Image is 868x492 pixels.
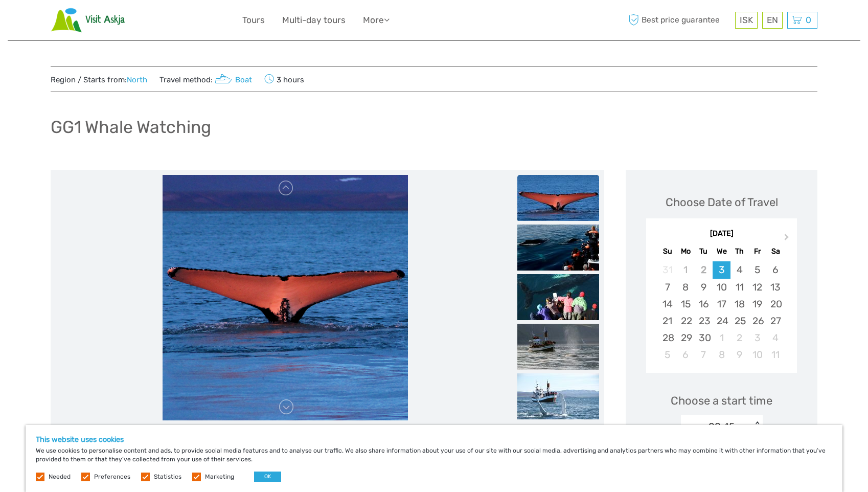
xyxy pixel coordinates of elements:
div: Choose Wednesday, October 1st, 2025 [713,329,730,346]
button: Open LiveChat chat widget [118,16,130,28]
span: 3 hours [264,72,304,86]
span: Travel method: [159,72,252,86]
div: Choose Friday, September 12th, 2025 [748,279,766,296]
div: Choose Tuesday, September 9th, 2025 [695,279,713,296]
div: Choose Saturday, September 13th, 2025 [766,279,784,296]
span: Best price guarantee [626,12,733,29]
div: Not available Sunday, August 31st, 2025 [658,261,676,278]
label: Preferences [94,473,130,481]
div: Choose Friday, September 5th, 2025 [748,261,766,278]
div: We [713,244,730,258]
div: Choose Friday, October 10th, 2025 [748,346,766,363]
a: Tours [242,13,265,28]
button: OK [254,472,281,482]
div: Choose Sunday, September 14th, 2025 [658,296,676,312]
img: fedc80c90332472d9efb10cdbd552d6d_slider_thumbnail.jpg [517,274,599,320]
div: Choose Wednesday, September 10th, 2025 [713,279,730,296]
div: Choose Monday, September 15th, 2025 [677,296,695,312]
div: Choose Sunday, October 5th, 2025 [658,346,676,363]
a: More [363,13,390,28]
div: Choose Friday, September 19th, 2025 [748,296,766,312]
div: Choose Saturday, September 6th, 2025 [766,261,784,278]
div: [DATE] [646,229,797,239]
div: EN [762,12,783,29]
div: Choose Saturday, October 4th, 2025 [766,329,784,346]
div: Choose Friday, September 26th, 2025 [748,312,766,329]
div: < > [752,421,761,432]
div: Choose Wednesday, September 3rd, 2025 [713,261,730,278]
div: Choose Thursday, October 9th, 2025 [730,346,748,363]
div: 08:45 [709,420,735,433]
img: Scandinavian Travel [51,8,125,33]
div: Choose Thursday, September 4th, 2025 [730,261,748,278]
div: Mo [677,244,695,258]
p: We're away right now. Please check back later! [14,18,116,26]
a: North [127,75,147,84]
div: Choose Sunday, September 28th, 2025 [658,329,676,346]
div: Choose Saturday, September 27th, 2025 [766,312,784,329]
img: 02a4ebd55dc942e7bec908b5cacbc1a4_slider_thumbnail.jpg [517,225,599,271]
h1: GG1 Whale Watching [51,117,211,138]
span: Region / Starts from: [51,75,147,85]
div: Choose Friday, October 3rd, 2025 [748,329,766,346]
label: Statistics [154,473,181,481]
div: Fr [748,244,766,258]
button: Next Month [780,231,796,248]
div: Tu [695,244,713,258]
img: 4f25157ef3e0446cb87ee77453cfbea3_slider_thumbnail.jpg [517,175,599,221]
div: Choose Monday, September 8th, 2025 [677,279,695,296]
img: cc7c89f1177e40149c32b96cdcb1bde0_slider_thumbnail.jpg [517,324,599,370]
div: Choose Thursday, September 18th, 2025 [730,296,748,312]
label: Needed [49,473,71,481]
div: Choose Thursday, September 11th, 2025 [730,279,748,296]
div: Choose Tuesday, October 7th, 2025 [695,346,713,363]
div: Choose Monday, September 22nd, 2025 [677,312,695,329]
div: Choose Tuesday, September 23rd, 2025 [695,312,713,329]
div: We use cookies to personalise content and ads, to provide social media features and to analyse ou... [26,425,842,492]
div: Su [658,244,676,258]
div: Th [730,244,748,258]
img: 42be9042c0df495e80efe5a68cf1bafc_slider_thumbnail.jpeg [517,373,599,419]
div: Choose Tuesday, September 30th, 2025 [695,329,713,346]
div: Choose Saturday, September 20th, 2025 [766,296,784,312]
div: Choose Wednesday, September 17th, 2025 [713,296,730,312]
div: Choose Wednesday, October 8th, 2025 [713,346,730,363]
div: Choose Wednesday, September 24th, 2025 [713,312,730,329]
div: Choose Saturday, October 11th, 2025 [766,346,784,363]
div: Not available Tuesday, September 2nd, 2025 [695,261,713,278]
label: Marketing [205,473,234,481]
a: Boat [213,75,252,84]
div: Choose Monday, September 29th, 2025 [677,329,695,346]
a: Multi-day tours [282,13,346,28]
img: 4f25157ef3e0446cb87ee77453cfbea3_main_slider.jpg [163,175,408,420]
div: Choose Date of Travel [666,194,778,210]
div: month 2025-09 [649,261,793,363]
div: Choose Sunday, September 7th, 2025 [658,279,676,296]
h5: This website uses cookies [36,435,832,444]
div: Sa [766,244,784,258]
span: 0 [804,15,813,25]
div: Not available Monday, September 1st, 2025 [677,261,695,278]
div: Choose Sunday, September 21st, 2025 [658,312,676,329]
span: ISK [740,15,753,25]
div: Choose Monday, October 6th, 2025 [677,346,695,363]
div: Choose Thursday, September 25th, 2025 [730,312,748,329]
span: Choose a start time [671,393,772,409]
div: Choose Thursday, October 2nd, 2025 [730,329,748,346]
div: Choose Tuesday, September 16th, 2025 [695,296,713,312]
